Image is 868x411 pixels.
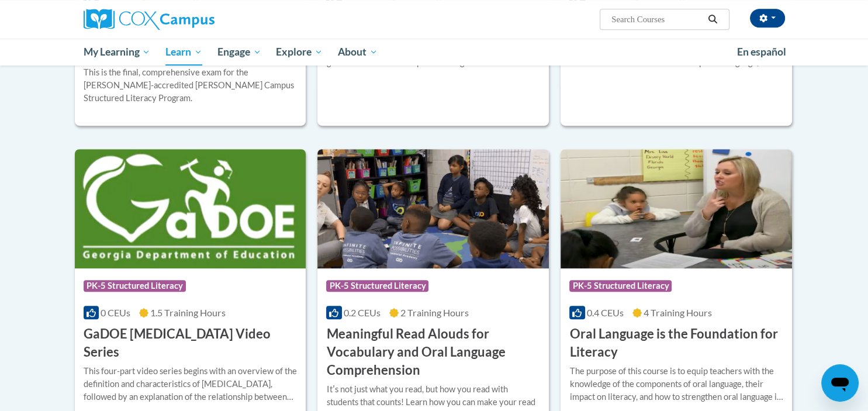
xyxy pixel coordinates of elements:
h3: Meaningful Read Alouds for Vocabulary and Oral Language Comprehension [326,325,540,379]
span: PK-5 Structured Literacy [84,280,186,292]
input: Search Courses [610,12,704,26]
span: 0.4 CEUs [587,307,624,318]
div: This four-part video series begins with an overview of the definition and characteristics of [MED... [84,365,298,403]
a: Learn [158,39,210,65]
span: My Learning [83,45,150,59]
img: Course Logo [75,149,306,268]
div: This is the final, comprehensive exam for the [PERSON_NAME]-accredited [PERSON_NAME] Campus Struc... [84,66,298,105]
span: 0.2 CEUs [344,307,381,318]
div: Main menu [66,39,803,65]
span: Explore [276,45,323,59]
img: Course Logo [561,149,792,268]
span: 2 Training Hours [400,307,469,318]
iframe: Button to launch messaging window [821,364,859,402]
span: 4 Training Hours [644,307,712,318]
button: Account Settings [750,9,785,27]
span: 1.5 Training Hours [150,307,226,318]
span: PK-5 Structured Literacy [569,280,672,292]
a: About [330,39,385,65]
a: Cox Campus [84,9,306,30]
a: En español [729,40,794,64]
button: Search [704,12,721,26]
a: Explore [268,39,330,65]
span: 0 CEUs [101,307,130,318]
span: Learn [165,45,202,59]
span: Engage [217,45,261,59]
span: En español [737,46,786,58]
span: About [338,45,378,59]
div: The purpose of this course is to equip teachers with the knowledge of the components of oral lang... [569,365,783,403]
a: Engage [210,39,269,65]
h3: GaDOE [MEDICAL_DATA] Video Series [84,325,298,361]
a: My Learning [76,39,158,65]
h3: Oral Language is the Foundation for Literacy [569,325,783,361]
span: PK-5 Structured Literacy [326,280,428,292]
img: Course Logo [317,149,549,268]
img: Cox Campus [84,9,215,30]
